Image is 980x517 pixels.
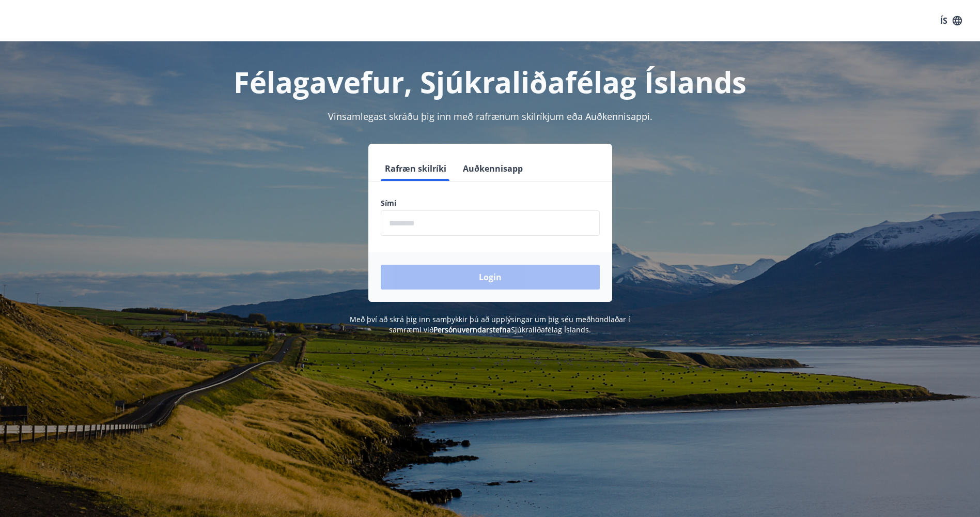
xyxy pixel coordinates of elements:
h1: Félagavefur, Sjúkraliðafélag Íslands [131,62,850,101]
span: Með því að skrá þig inn samþykkir þú að upplýsingar um þig séu meðhöndlaðar í samræmi við Sjúkral... [350,314,630,334]
button: ÍS [935,11,968,30]
button: Auðkennisapp [459,156,527,181]
label: Sími [381,198,600,208]
span: Vinsamlegast skráðu þig inn með rafrænum skilríkjum eða Auðkennisappi. [328,110,652,123]
a: Persónuverndarstefna [433,325,511,334]
button: Rafræn skilríki [381,156,450,181]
